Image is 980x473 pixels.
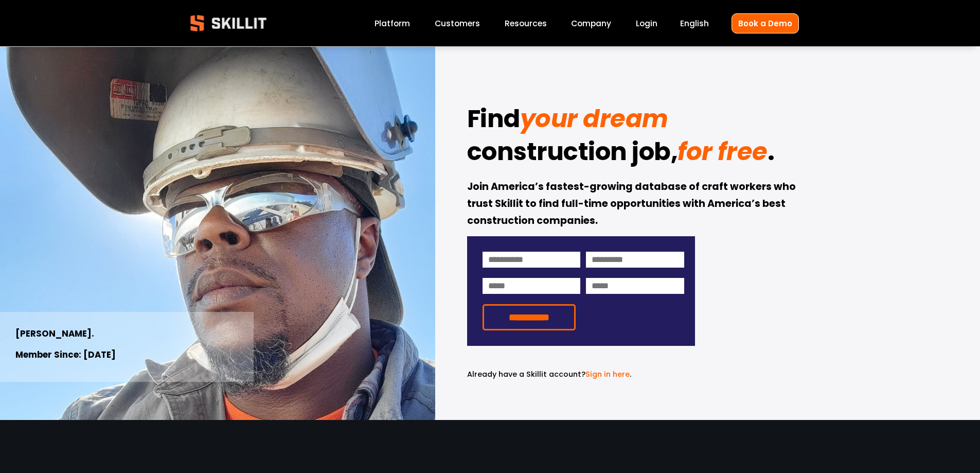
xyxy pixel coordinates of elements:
[375,16,410,30] a: Platform
[467,369,695,380] p: .
[15,348,116,363] strong: Member Since: [DATE]
[680,16,709,30] div: language picker
[732,13,799,33] a: Book a Demo
[678,134,767,169] em: for free
[636,16,657,30] a: Login
[15,327,94,342] strong: [PERSON_NAME].
[571,16,611,30] a: Company
[505,17,547,29] span: Resources
[467,133,678,175] strong: construction job,
[680,17,709,29] span: English
[768,133,775,175] strong: .
[505,16,547,30] a: folder dropdown
[585,369,630,379] a: Sign in here
[467,100,520,142] strong: Find
[467,179,798,230] strong: Join America’s fastest-growing database of craft workers who trust Skillit to find full-time oppo...
[435,16,480,30] a: Customers
[182,8,275,39] img: Skillit
[467,369,585,379] span: Already have a Skillit account?
[520,101,668,136] em: your dream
